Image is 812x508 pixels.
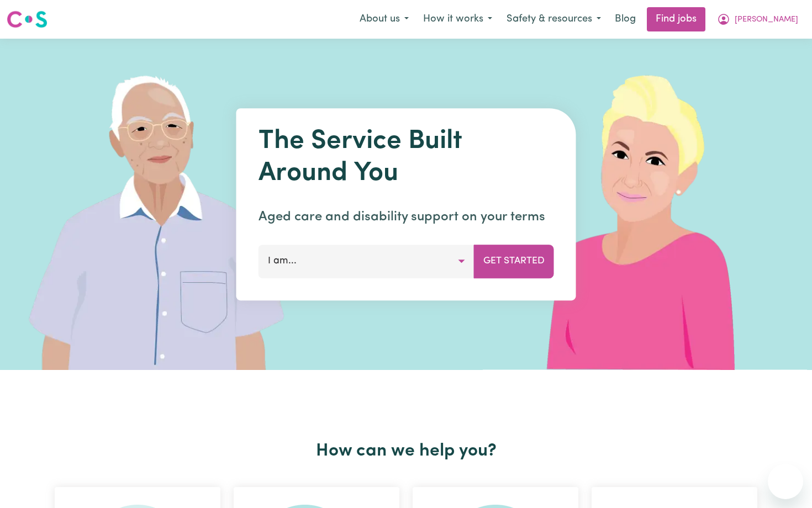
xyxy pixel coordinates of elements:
[352,8,416,31] button: About us
[474,245,554,278] button: Get Started
[7,9,48,29] img: Careseekers logo
[7,7,48,32] a: Careseekers logo
[735,14,798,26] span: [PERSON_NAME]
[259,245,474,278] button: I am...
[608,7,642,31] a: Blog
[647,7,705,31] a: Find jobs
[710,8,805,31] button: My Account
[768,464,803,499] iframe: Button to launch messaging window
[259,126,554,189] h1: The Service Built Around You
[259,207,554,227] p: Aged care and disability support on your terms
[499,8,608,31] button: Safety & resources
[416,8,499,31] button: How it works
[48,441,764,462] h2: How can we help you?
